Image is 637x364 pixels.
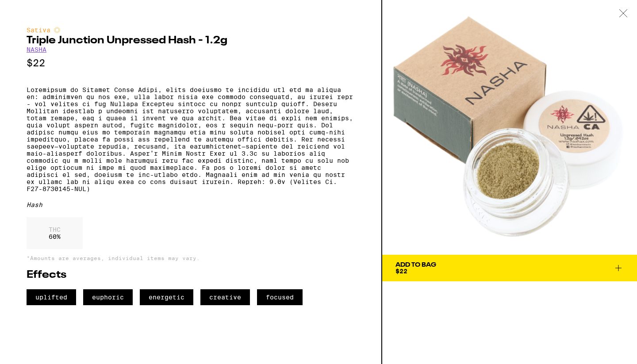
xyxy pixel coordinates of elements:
p: $22 [27,57,355,69]
img: sativaColor.svg [54,27,61,34]
div: Add To Bag [395,262,436,268]
h2: Triple Junction Unpressed Hash - 1.2g [27,35,355,46]
span: focused [257,289,303,305]
h2: Effects [27,270,355,280]
a: NASHA [27,46,46,53]
span: Help [20,6,38,14]
p: Loremipsum do Sitamet Conse Adipi, elits doeiusmo te incididu utl etd ma aliqua en: adminimven qu... [27,86,355,192]
div: Sativa [27,27,355,34]
span: $22 [395,268,407,275]
span: creative [200,289,250,305]
span: uplifted [27,289,76,305]
p: THC [49,226,61,233]
span: euphoric [83,289,133,305]
button: Add To Bag$22 [382,255,637,281]
div: 60 % [27,217,83,249]
span: energetic [140,289,193,305]
div: Hash [27,201,355,208]
p: *Amounts are averages, individual items may vary. [27,255,355,261]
